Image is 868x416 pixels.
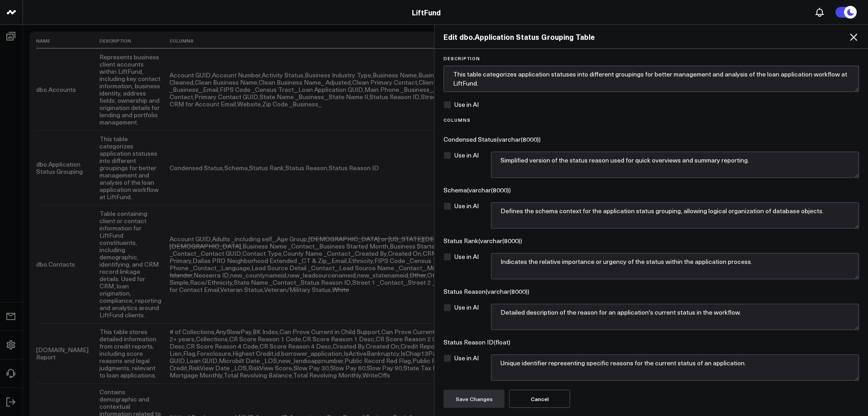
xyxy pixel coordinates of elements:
div: Schema ( varchar(8000) ) [443,187,859,193]
textarea: Unique identifier representing specific reasons for the current status of an application. [491,354,859,381]
a: LiftFund [412,7,441,17]
label: Use in AI [443,354,479,362]
label: Use in AI [443,253,479,260]
button: Save Changes [443,390,505,408]
textarea: Indicates the relative importance or urgency of the status within the application process. [491,253,859,279]
textarea: Detailed description of the reason for an application's current status in the workflow. [491,304,859,330]
textarea: This table categorizes application statuses into different groupings for better management and an... [443,66,859,92]
textarea: Defines the schema context for the application status grouping, allowing logical organization of ... [491,202,859,229]
h2: Edit dbo.Application Status Grouping Table [443,32,859,42]
label: Use in AI [443,152,479,159]
button: Cancel [509,390,570,408]
div: Status Reason ( varchar(8000) ) [443,288,859,295]
label: Columns [443,117,859,123]
div: Condensed Status ( varchar(8000) ) [443,136,859,143]
div: Status Rank ( varchar(8000) ) [443,238,859,244]
label: Use in AI [443,101,479,108]
label: Use in AI [443,304,479,311]
label: Use in AI [443,202,479,210]
textarea: Simplified version of the status reason used for quick overviews and summary reporting. [491,152,859,178]
label: Description [443,56,859,61]
div: Status Reason ID ( float ) [443,339,859,345]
